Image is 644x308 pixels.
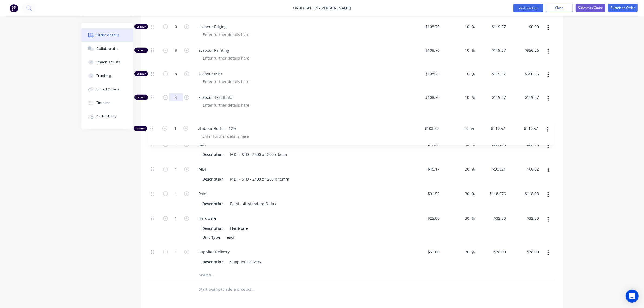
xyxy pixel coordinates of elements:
[81,110,133,123] button: Profitability
[472,166,475,172] span: %
[194,248,234,256] div: Supplier Delivery
[134,71,148,76] div: Labour
[134,24,148,29] div: Labour
[608,4,638,12] button: Submit as Order
[96,100,111,105] div: Timeline
[199,94,407,100] span: zLabour Test Build
[81,96,133,110] button: Timeline
[96,33,119,38] div: Order details
[199,284,307,294] input: Start typing to add a product...
[200,200,226,208] div: Description
[96,87,120,92] div: Linked Orders
[472,142,475,148] span: %
[576,4,605,12] button: Submit as Quote
[228,258,264,266] div: Supplier Delivery
[626,290,639,303] div: Open Intercom Messenger
[134,95,148,100] div: Labour
[228,200,279,208] div: Paint - 4L standard Dulux
[194,165,211,173] div: MDF
[199,47,407,53] span: zLabour Painting
[81,28,133,42] button: Order details
[96,60,120,65] div: Checklists 0/0
[293,6,321,11] span: Order #1034 -
[81,42,133,55] button: Collaborate
[194,140,211,148] div: MDF
[200,150,226,158] div: Description
[81,55,133,69] button: Checklists 0/0
[228,224,250,232] div: Hardware
[200,175,226,183] div: Description
[200,224,226,232] div: Description
[96,114,117,119] div: Profitability
[199,71,407,77] span: zLabour Misc
[199,24,407,30] span: zLabour Edging
[199,269,307,280] input: Search...
[472,249,475,255] span: %
[96,46,118,51] div: Collaborate
[225,233,238,241] div: each
[321,6,351,11] a: [PERSON_NAME]
[472,24,475,30] span: %
[200,233,223,241] div: Unit Type
[472,71,475,77] span: %
[472,47,475,54] span: %
[81,69,133,83] button: Tracking
[472,191,475,197] span: %
[134,48,148,53] div: Labour
[200,258,226,266] div: Description
[194,190,212,198] div: Paint
[472,94,475,101] span: %
[228,150,289,158] div: MDF - STD - 2400 x 1200 x 6mm
[513,4,543,12] button: Add product
[228,175,292,183] div: MDF - STD - 2400 x 1200 x 16mm
[472,215,475,222] span: %
[546,4,573,12] button: Close
[96,73,111,78] div: Tracking
[194,214,221,222] div: Hardware
[10,4,18,12] img: Factory
[81,83,133,96] button: Linked Orders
